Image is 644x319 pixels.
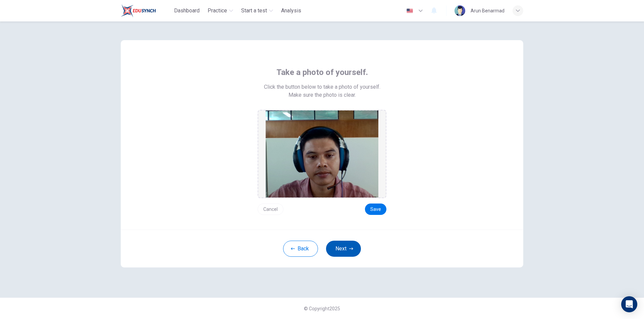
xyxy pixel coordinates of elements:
[205,5,236,17] button: Practice
[281,7,301,15] span: Analysis
[288,91,356,99] span: Make sure the photo is clear.
[471,7,504,15] div: Arun Benarmad
[326,241,361,257] button: Next
[454,5,465,16] img: Profile picture
[266,110,378,197] img: preview screemshot
[264,83,380,91] span: Click the button below to take a photo of yourself.
[283,241,318,257] button: Back
[258,204,283,215] button: Cancel
[621,296,637,312] div: Open Intercom Messenger
[238,5,276,17] button: Start a test
[174,7,200,15] span: Dashboard
[365,204,386,215] button: Save
[406,8,414,13] img: en
[241,7,267,15] span: Start a test
[171,5,202,17] button: Dashboard
[278,5,304,17] button: Analysis
[304,306,340,311] span: © Copyright 2025
[208,7,227,15] span: Practice
[276,67,368,78] span: Take a photo of yourself.
[121,4,171,17] a: Train Test logo
[121,4,156,17] img: Train Test logo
